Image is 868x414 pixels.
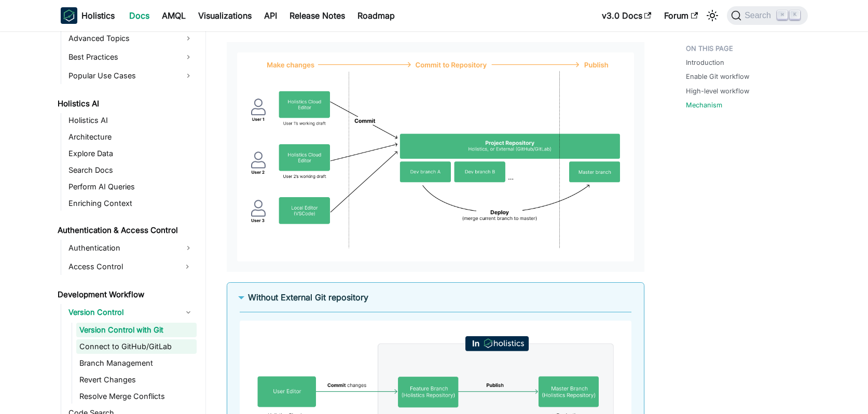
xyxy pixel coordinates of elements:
a: Holistics AI [54,96,197,111]
a: Introduction [686,58,724,67]
a: Authentication [65,240,197,256]
kbd: K [790,10,800,20]
a: Docs [123,7,156,24]
button: Switch between dark and light mode (currently light mode) [704,7,721,24]
a: v3.0 Docs [596,7,658,24]
a: Access Control [65,258,178,275]
a: Visualizations [192,7,258,24]
a: Advanced Topics [65,30,197,47]
a: Resolve Merge Conflicts [76,389,197,404]
a: Explore Data [65,146,197,161]
nav: Docs sidebar [50,31,206,414]
a: Best Practices [65,49,197,65]
b: Without External Git repository [248,292,368,302]
span: Search [741,11,777,20]
a: HolisticsHolistics [61,7,115,24]
a: Mechanism [686,100,722,110]
a: Version Control [65,304,197,321]
a: Branch Management [76,356,197,370]
a: AMQL [156,7,192,24]
a: Enable Git workflow [686,72,749,81]
a: Release Notes [283,7,351,24]
button: Expand sidebar category 'Access Control' [178,258,197,275]
a: Forum [658,7,704,24]
a: Popular Use Cases [65,67,197,84]
button: Search (Command+K) [727,6,807,25]
a: Architecture [65,130,197,144]
a: Authentication & Access Control [54,223,197,238]
a: Holistics AI [65,113,197,128]
img: Holistics [61,7,77,24]
summary: Without External Git repository [240,291,631,303]
a: Enriching Context [65,196,197,211]
a: API [258,7,283,24]
a: Development Workflow [54,287,197,302]
a: Perform AI Queries [65,180,197,194]
a: High-level workflow [686,86,749,96]
a: Roadmap [351,7,401,24]
a: Connect to GitHub/GitLab [76,339,197,354]
kbd: ⌘ [777,10,788,20]
a: Search Docs [65,163,197,177]
b: Holistics [81,9,115,22]
a: Revert Changes [76,372,197,387]
a: Version Control with Git [76,323,197,337]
